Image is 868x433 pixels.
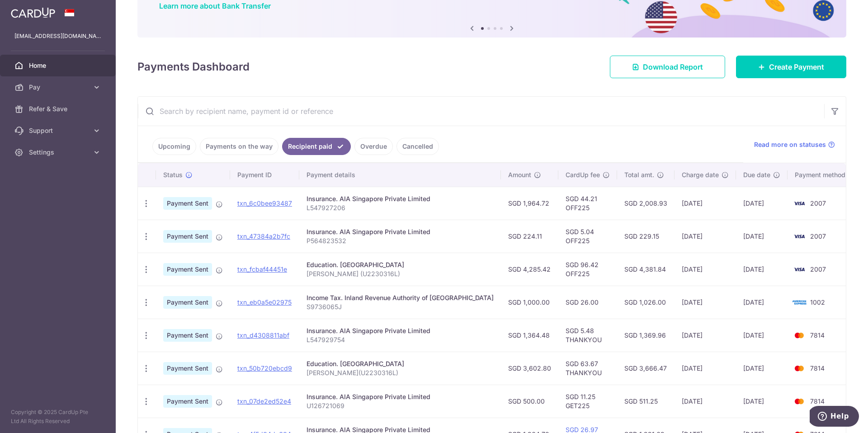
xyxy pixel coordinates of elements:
[558,352,617,385] td: SGD 63.67 THANKYOU
[307,293,494,302] div: Income Tax. Inland Revenue Authority of [GEOGRAPHIC_DATA]
[237,397,291,405] a: txn_07de2ed52e4
[675,220,736,253] td: [DATE]
[501,319,558,352] td: SGD 1,364.48
[307,194,494,203] div: Insurance. AIA Singapore Private Limited
[501,352,558,385] td: SGD 3,602.80
[237,232,290,240] a: txn_47384a2b7fc
[237,364,292,372] a: txn_50b720ebcd9
[790,264,808,275] img: Bank Card
[790,297,808,308] img: Bank Card
[754,140,835,149] a: Read more on statuses
[743,170,770,179] span: Due date
[675,352,736,385] td: [DATE]
[137,59,250,75] h4: Payments Dashboard
[307,269,494,278] p: [PERSON_NAME] (U2230316L)
[617,385,675,418] td: SGD 511.25
[736,385,788,418] td: [DATE]
[736,187,788,220] td: [DATE]
[736,56,846,78] a: Create Payment
[354,138,393,155] a: Overdue
[237,199,292,207] a: txn_6c0bee93487
[29,126,89,135] span: Support
[736,352,788,385] td: [DATE]
[790,330,808,341] img: Bank Card
[736,319,788,352] td: [DATE]
[501,220,558,253] td: SGD 224.11
[29,104,89,113] span: Refer & Save
[790,363,808,374] img: Bank Card
[643,61,703,72] span: Download Report
[736,286,788,319] td: [DATE]
[163,329,212,342] span: Payment Sent
[307,260,494,269] div: Education. [GEOGRAPHIC_DATA]
[790,396,808,407] img: Bank Card
[501,187,558,220] td: SGD 1,964.72
[307,227,494,236] div: Insurance. AIA Singapore Private Limited
[810,406,859,428] iframe: Opens a widget where you can find more information
[307,335,494,344] p: L547929754
[558,286,617,319] td: SGD 26.00
[558,220,617,253] td: SGD 5.04 OFF225
[237,298,292,306] a: txn_eb0a5e02975
[617,352,675,385] td: SGD 3,666.47
[138,97,824,126] input: Search by recipient name, payment id or reference
[307,236,494,245] p: P564823532
[617,253,675,286] td: SGD 4,381.84
[307,368,494,377] p: [PERSON_NAME](U2230316L)
[682,170,719,179] span: Charge date
[307,302,494,311] p: S9736065J
[200,138,278,155] a: Payments on the way
[610,56,725,78] a: Download Report
[299,163,501,187] th: Payment details
[769,61,824,72] span: Create Payment
[810,199,826,207] span: 2007
[790,198,808,209] img: Bank Card
[675,286,736,319] td: [DATE]
[152,138,196,155] a: Upcoming
[508,170,531,179] span: Amount
[163,197,212,210] span: Payment Sent
[29,148,89,157] span: Settings
[163,170,183,179] span: Status
[159,1,271,10] a: Learn more about Bank Transfer
[736,253,788,286] td: [DATE]
[29,83,89,92] span: Pay
[14,32,101,41] p: [EMAIL_ADDRESS][DOMAIN_NAME]
[558,385,617,418] td: SGD 11.25 GET225
[237,265,287,273] a: txn_fcbaf44451e
[282,138,351,155] a: Recipient paid
[163,395,212,408] span: Payment Sent
[237,331,289,339] a: txn_d4308811abf
[617,220,675,253] td: SGD 229.15
[810,397,825,405] span: 7814
[230,163,299,187] th: Payment ID
[810,265,826,273] span: 2007
[810,298,825,306] span: 1002
[11,7,55,18] img: CardUp
[501,253,558,286] td: SGD 4,285.42
[810,232,826,240] span: 2007
[29,61,89,70] span: Home
[307,359,494,368] div: Education. [GEOGRAPHIC_DATA]
[675,319,736,352] td: [DATE]
[617,286,675,319] td: SGD 1,026.00
[558,187,617,220] td: SGD 44.21 OFF225
[810,364,825,372] span: 7814
[501,385,558,418] td: SGD 500.00
[558,319,617,352] td: SGD 5.48 THANKYOU
[790,231,808,242] img: Bank Card
[810,331,825,339] span: 7814
[396,138,439,155] a: Cancelled
[501,286,558,319] td: SGD 1,000.00
[675,253,736,286] td: [DATE]
[307,401,494,410] p: U126721069
[624,170,654,179] span: Total amt.
[754,140,826,149] span: Read more on statuses
[558,253,617,286] td: SGD 96.42 OFF225
[307,326,494,335] div: Insurance. AIA Singapore Private Limited
[163,362,212,375] span: Payment Sent
[788,163,856,187] th: Payment method
[617,187,675,220] td: SGD 2,008.93
[307,392,494,401] div: Insurance. AIA Singapore Private Limited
